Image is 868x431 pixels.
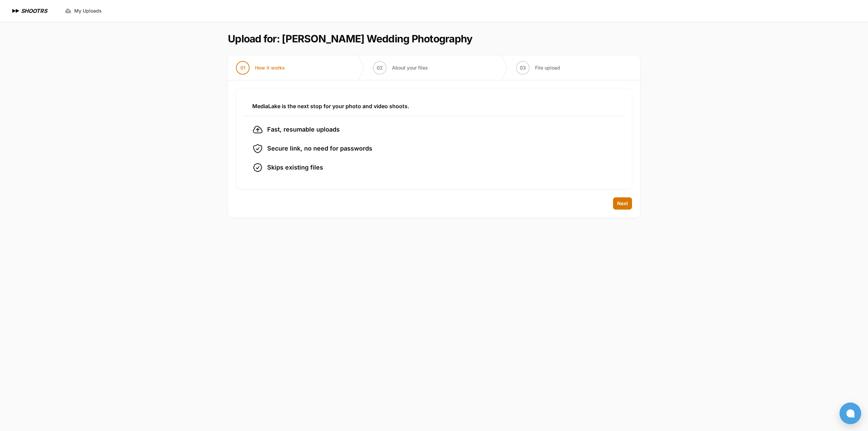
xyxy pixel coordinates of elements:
button: Next [613,197,632,210]
span: How it works [255,64,285,71]
button: Open chat window [840,403,861,424]
span: Secure link, no need for passwords [267,144,372,153]
span: Fast, resumable uploads [267,125,340,134]
a: SHOOTRS SHOOTRS [11,7,47,15]
h1: Upload for: [PERSON_NAME] Wedding Photography [228,33,472,45]
a: My Uploads [61,5,106,17]
button: 01 How it works [228,56,293,80]
span: 03 [520,64,526,71]
button: 03 File upload [508,56,568,80]
span: File upload [535,64,560,71]
span: Next [617,200,628,207]
span: 01 [240,64,245,71]
button: 02 About your files [365,56,436,80]
img: SHOOTRS [11,7,21,15]
span: 02 [377,64,383,71]
h1: SHOOTRS [21,7,47,15]
span: My Uploads [74,7,102,14]
span: Skips existing files [267,163,323,172]
span: About your files [392,64,428,71]
h3: MediaLake is the next stop for your photo and video shoots. [252,102,616,110]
